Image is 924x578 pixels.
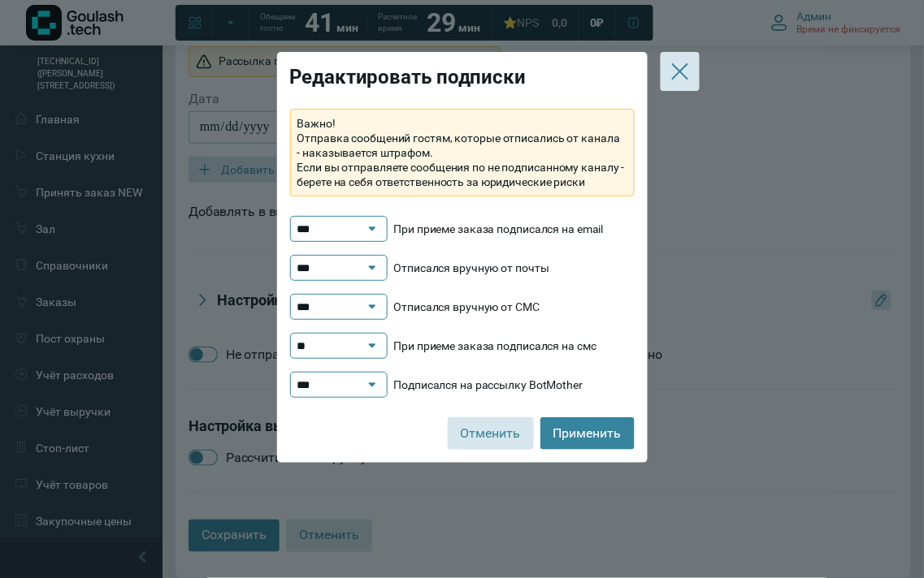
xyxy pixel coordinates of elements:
span: Отменить [461,425,521,442]
li: Отписался вручную от СМС [290,294,635,320]
span: Важно! Отправка сообщений гостям, которые отписались от канала - наказывается штрафом. Если вы от... [297,116,627,189]
span: Применить [553,425,622,442]
button: Применить [540,417,635,450]
li: При приеме заказа подписался на email [290,216,635,242]
li: При приеме заказа подписался на смс [290,333,635,359]
h4: Редактировать подписки [290,65,635,89]
li: Отписался вручную от почты [290,255,635,281]
li: Подписался на рассылку BotMother [290,372,635,398]
button: Отменить [448,417,534,450]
